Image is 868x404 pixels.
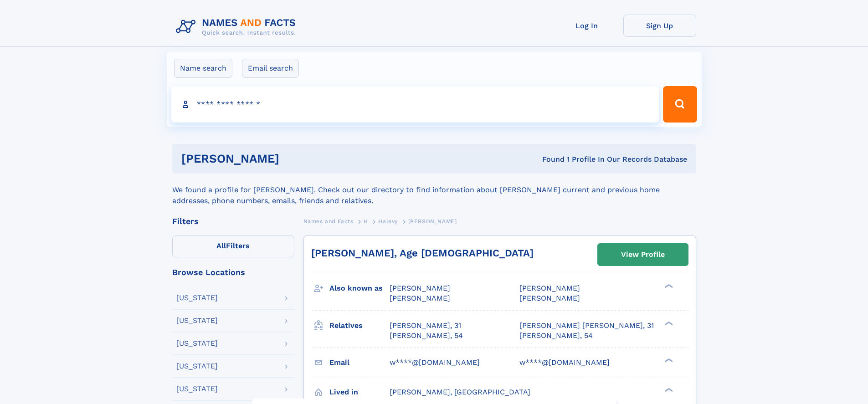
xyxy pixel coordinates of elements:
h3: Also known as [329,281,390,296]
div: ❯ [663,283,673,289]
span: [PERSON_NAME] [408,218,457,225]
span: All [216,241,226,250]
a: Sign Up [623,15,696,37]
a: View Profile [598,244,688,266]
a: [PERSON_NAME], 54 [390,331,463,341]
div: Found 1 Profile In Our Records Database [411,154,687,164]
span: [PERSON_NAME], [GEOGRAPHIC_DATA] [390,388,530,396]
a: [PERSON_NAME], Age [DEMOGRAPHIC_DATA] [311,247,534,259]
a: Halevy [378,215,398,227]
div: [US_STATE] [176,317,218,324]
div: [US_STATE] [176,385,218,393]
span: Halevy [378,218,398,225]
a: Log In [550,15,623,37]
div: [US_STATE] [176,363,218,370]
div: View Profile [621,244,665,265]
h1: [PERSON_NAME] [181,153,411,164]
div: ❯ [663,357,673,363]
a: [PERSON_NAME], 31 [390,321,461,331]
div: ❯ [663,320,673,326]
div: [US_STATE] [176,294,218,302]
div: ❯ [663,387,673,393]
h3: Relatives [329,318,390,333]
div: [US_STATE] [176,340,218,347]
span: [PERSON_NAME] [519,294,580,302]
div: We found a profile for [PERSON_NAME]. Check out our directory to find information about [PERSON_N... [172,174,696,206]
a: [PERSON_NAME] [PERSON_NAME], 31 [519,321,654,331]
label: Name search [174,59,232,78]
button: Search Button [663,86,697,123]
h3: Lived in [329,384,390,400]
h3: Email [329,355,390,370]
span: [PERSON_NAME] [390,294,450,302]
a: H [364,215,368,227]
span: [PERSON_NAME] [519,284,580,292]
a: Names and Facts [303,215,354,227]
label: Email search [242,59,299,78]
span: H [364,218,368,225]
a: [PERSON_NAME], 54 [519,331,593,341]
input: search input [171,86,659,123]
label: Filters [172,235,294,257]
div: Filters [172,217,294,225]
span: [PERSON_NAME] [390,284,450,292]
div: Browse Locations [172,268,294,276]
img: Logo Names and Facts [172,15,303,39]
